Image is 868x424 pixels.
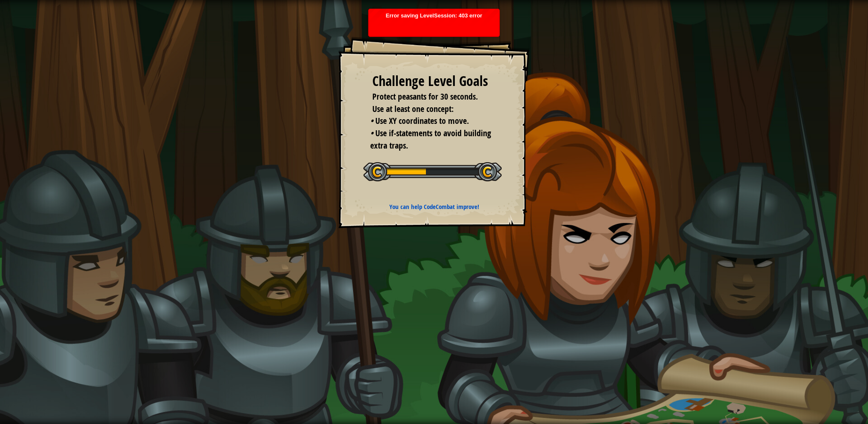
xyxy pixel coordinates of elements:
li: Protect peasants for 30 seconds. [362,91,494,103]
li: Use if-statements to avoid building extra traps. [370,127,494,152]
a: You can help CodeCombat improve! [389,202,479,211]
span: Use XY coordinates to move. [375,115,469,126]
i: • [370,115,373,126]
span: Error saving LevelSession: 403 error [373,12,495,222]
li: Use at least one concept: [362,103,494,115]
span: Use if-statements to avoid building extra traps. [370,127,491,151]
span: Protect peasants for 30 seconds. [372,91,478,102]
span: Use at least one concept: [372,103,454,115]
div: Challenge Level Goals [372,72,496,91]
i: • [370,127,373,139]
li: Use XY coordinates to move. [370,115,494,127]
